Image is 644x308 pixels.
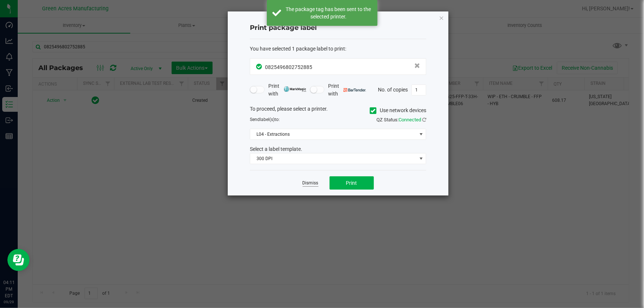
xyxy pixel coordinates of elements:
[399,117,421,122] span: Connected
[260,117,275,122] span: label(s)
[250,153,417,164] span: 300 DPI
[328,82,366,98] span: Print with
[250,117,280,122] span: Send to:
[250,46,345,52] span: You have selected 1 package label to print
[250,129,417,139] span: L04 - Extractions
[370,107,426,114] label: Use network devices
[284,86,306,92] img: mark_magic_cybra.png
[303,180,318,186] a: Dismiss
[376,117,426,122] span: QZ Status:
[378,86,408,92] span: No. of copies
[330,176,374,190] button: Print
[250,45,426,53] div: :
[268,82,306,98] span: Print with
[285,6,372,20] div: The package tag has been sent to the selected printer.
[256,63,263,70] span: In Sync
[346,180,357,186] span: Print
[244,105,432,116] div: To proceed, please select a printer.
[265,64,312,70] span: 0825496802752885
[250,23,426,33] h4: Print package label
[244,145,432,153] div: Select a label template.
[344,88,366,92] img: bartender.png
[7,249,30,271] iframe: Resource center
